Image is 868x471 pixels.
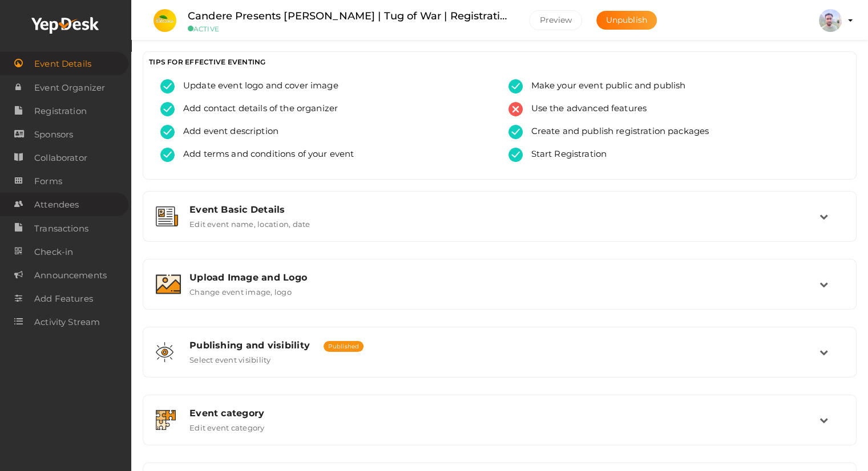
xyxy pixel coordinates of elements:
[508,102,523,116] img: error.svg
[156,206,178,226] img: event-details.svg
[156,274,181,294] img: image.svg
[156,342,173,362] img: shared-vision.svg
[606,15,647,25] span: Unpublish
[188,8,512,25] label: Candere Presents [PERSON_NAME] | Tug of War | Registration
[175,125,278,139] span: Add event description
[34,170,62,193] span: Forms
[154,9,176,32] img: 0C2H5NAW_small.jpeg
[149,356,850,367] a: Publishing and visibility Published Select event visibility
[523,125,709,139] span: Create and publish registration packages
[34,100,87,123] span: Registration
[34,287,93,310] span: Add Features
[34,52,91,75] span: Event Details
[34,76,105,99] span: Event Organizer
[508,148,523,162] img: tick-success.svg
[149,220,850,231] a: Event Basic Details Edit event name, location, date
[160,125,175,139] img: tick-success.svg
[175,148,354,162] span: Add terms and conditions of your event
[188,25,512,33] small: ACTIVE
[175,79,338,94] span: Update event logo and cover image
[523,79,686,94] span: Make your event public and publish
[149,424,850,435] a: Event category Edit event category
[160,148,175,162] img: tick-success.svg
[189,215,310,229] label: Edit event name, location, date
[149,58,850,66] h3: TIPS FOR EFFECTIVE EVENTING
[523,102,647,116] span: Use the advanced features
[160,102,175,116] img: tick-success.svg
[596,11,657,30] button: Unpublish
[529,10,582,30] button: Preview
[175,102,338,116] span: Add contact details of the organizer
[819,9,842,32] img: ACg8ocJxTL9uYcnhaNvFZuftGNHJDiiBHTVJlCXhmLL3QY_ku3qgyu-z6A=s100
[34,123,73,146] span: Sponsors
[324,341,364,352] span: Published
[523,148,607,162] span: Start Registration
[189,419,265,432] label: Edit event category
[34,147,87,169] span: Collaborator
[156,410,176,430] img: category.svg
[189,340,310,351] span: Publishing and visibility
[189,283,292,297] label: Change event image, logo
[508,79,523,94] img: tick-success.svg
[189,408,819,419] div: Event category
[508,125,523,139] img: tick-success.svg
[149,288,850,299] a: Upload Image and Logo Change event image, logo
[189,272,819,283] div: Upload Image and Logo
[34,241,73,263] span: Check-in
[34,193,79,216] span: Attendees
[34,264,107,287] span: Announcements
[160,79,175,94] img: tick-success.svg
[189,351,271,364] label: Select event visibility
[34,217,88,240] span: Transactions
[34,311,100,334] span: Activity Stream
[189,204,819,215] div: Event Basic Details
